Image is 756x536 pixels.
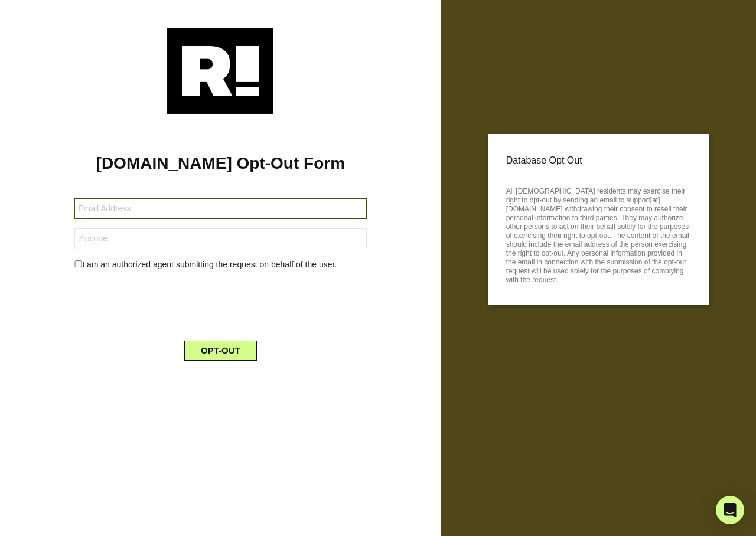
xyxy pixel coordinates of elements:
p: Database Opt Out [506,152,691,169]
iframe: reCAPTCHA [131,280,310,326]
input: Email Address [74,198,366,219]
input: Zipcode [74,228,366,249]
img: Retention.com [167,28,273,114]
h1: [DOMAIN_NAME] Opt-Out Form [18,153,423,174]
p: All [DEMOGRAPHIC_DATA] residents may exercise their right to opt-out by sending an email to suppo... [506,184,691,285]
div: Open Intercom Messenger [716,496,744,524]
div: I am an authorized agent submitting the request on behalf of the user. [66,259,375,271]
button: OPT-OUT [184,341,257,361]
